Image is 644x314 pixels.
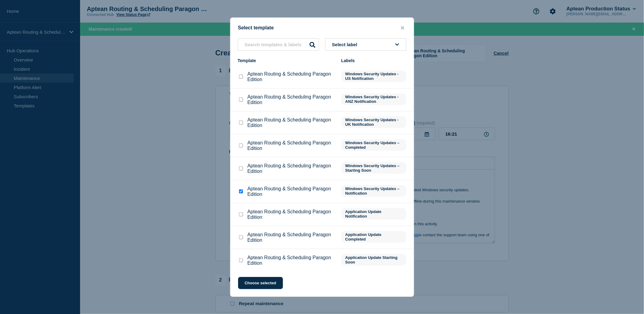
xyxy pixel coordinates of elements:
span: Windows Security Updates – Starting Soon [341,162,407,174]
input: Aptean Routing & Scheduling Paragon Edition checkbox [239,235,243,239]
p: Aptean Routing & Scheduling Paragon Edition [248,209,335,220]
button: Choose selected [238,277,283,289]
input: Aptean Routing & Scheduling Paragon Edition checkbox [239,144,243,148]
div: Labels [341,58,407,63]
p: Aptean Routing & Scheduling Paragon Edition [248,94,335,105]
span: Windows Security Updates - US Notification [341,70,407,82]
button: close button [399,25,406,31]
div: Select template [230,25,414,31]
p: Aptean Routing & Scheduling Paragon Edition [248,186,335,197]
span: Application Update Notification [341,208,407,220]
p: Aptean Routing & Scheduling Paragon Edition [248,232,335,243]
div: Template [238,58,335,63]
button: Select label [325,38,407,51]
p: Aptean Routing & Scheduling Paragon Edition [248,117,335,128]
input: Search templates & labels [238,38,319,51]
p: Aptean Routing & Scheduling Paragon Edition [248,255,335,266]
input: Aptean Routing & Scheduling Paragon Edition checkbox [239,258,243,262]
input: Aptean Routing & Scheduling Paragon Edition checkbox [239,121,243,125]
span: Application Update Starting Soon [341,254,407,266]
p: Aptean Routing & Scheduling Paragon Edition [248,71,335,82]
input: Aptean Routing & Scheduling Paragon Edition checkbox [239,75,243,79]
input: Aptean Routing & Scheduling Paragon Edition checkbox [239,166,243,170]
span: Select label [332,42,360,47]
span: Windows Security Updates – Notification [341,185,407,197]
span: Windows Security Updates - UK Notification [341,116,407,128]
span: Windows Security Updates - ANZ Notification [341,93,407,105]
input: Aptean Routing & Scheduling Paragon Edition checkbox [239,189,243,193]
input: Aptean Routing & Scheduling Paragon Edition checkbox [239,212,243,216]
span: Application Update Completed [341,231,407,243]
p: Aptean Routing & Scheduling Paragon Edition [248,140,335,151]
span: Windows Security Updates – Completed [341,139,407,151]
input: Aptean Routing & Scheduling Paragon Edition checkbox [239,98,243,102]
p: Aptean Routing & Scheduling Paragon Edition [248,163,335,174]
